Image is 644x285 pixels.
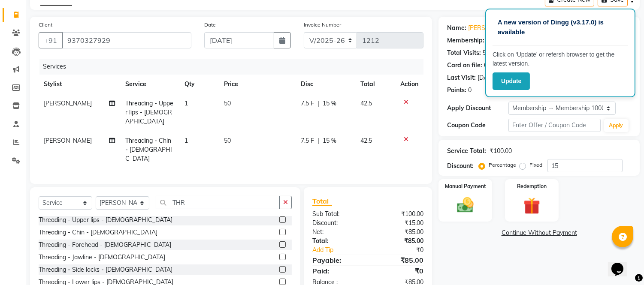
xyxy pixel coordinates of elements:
[224,137,231,144] span: 50
[306,266,368,276] div: Paid:
[39,240,171,249] div: Threading - Forehead - [DEMOGRAPHIC_DATA]
[360,99,372,107] span: 42.5
[39,32,63,48] button: +91
[39,216,172,225] div: Threading - Upper lips - [DEMOGRAPHIC_DATA]
[368,219,430,228] div: ₹15.00
[323,136,336,145] span: 15 %
[306,255,368,265] div: Payable:
[306,210,368,219] div: Sub Total:
[312,197,332,206] span: Total
[184,99,188,107] span: 1
[306,246,378,255] a: Add Tip
[39,75,120,94] th: Stylist
[39,253,165,262] div: Threading - Jawline - [DEMOGRAPHIC_DATA]
[447,61,482,70] div: Card on file:
[447,24,466,33] div: Name:
[447,147,486,156] div: Service Total:
[204,21,216,29] label: Date
[360,137,372,144] span: 42.5
[296,75,355,94] th: Disc
[44,99,92,107] span: [PERSON_NAME]
[493,72,530,90] button: Update
[368,266,430,276] div: ₹0
[378,246,430,255] div: ₹0
[184,137,188,144] span: 1
[468,24,516,33] a: [PERSON_NAME]
[301,136,314,145] span: 7.5 F
[317,136,319,145] span: |
[368,255,430,265] div: ₹85.00
[604,119,629,132] button: Apply
[301,99,314,108] span: 7.5 F
[125,99,173,125] span: Threading - Upper lips - [DEMOGRAPHIC_DATA]
[493,50,628,68] p: Click on ‘Update’ or refersh browser to get the latest version.
[445,183,486,190] label: Manual Payment
[447,86,466,95] div: Points:
[447,162,474,171] div: Discount:
[219,75,295,94] th: Price
[468,86,472,95] div: 0
[508,119,600,132] input: Enter Offer / Coupon Code
[368,210,430,219] div: ₹100.00
[478,73,496,82] div: [DATE]
[489,161,516,169] label: Percentage
[306,237,368,246] div: Total:
[224,99,231,107] span: 50
[179,75,219,94] th: Qty
[39,59,430,75] div: Services
[368,228,430,237] div: ₹85.00
[39,21,52,29] label: Client
[498,18,623,37] p: A new version of Dingg (v3.17.0) is available
[39,265,172,274] div: Threading - Side locks - [DEMOGRAPHIC_DATA]
[306,219,368,228] div: Discount:
[120,75,179,94] th: Service
[395,75,423,94] th: Action
[440,228,638,237] a: Continue Without Payment
[44,137,92,144] span: [PERSON_NAME]
[608,251,635,276] iframe: chat widget
[529,161,542,169] label: Fixed
[39,228,157,237] div: Threading - Chin - [DEMOGRAPHIC_DATA]
[447,121,508,130] div: Coupon Code
[484,61,487,70] div: 0
[323,99,336,108] span: 15 %
[517,183,547,190] label: Redemption
[304,21,341,29] label: Invoice Number
[518,195,545,216] img: _gift.svg
[368,237,430,246] div: ₹85.00
[447,73,476,82] div: Last Visit:
[355,75,396,94] th: Total
[317,99,319,108] span: |
[156,196,280,209] input: Search or Scan
[447,104,508,113] div: Apply Discount
[452,195,479,215] img: _cash.svg
[483,48,490,57] div: 52
[447,36,484,45] div: Membership:
[306,228,368,237] div: Net:
[447,48,481,57] div: Total Visits:
[125,137,172,162] span: Threading - Chin - [DEMOGRAPHIC_DATA]
[62,32,191,48] input: Search by Name/Mobile/Email/Code
[490,147,512,156] div: ₹100.00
